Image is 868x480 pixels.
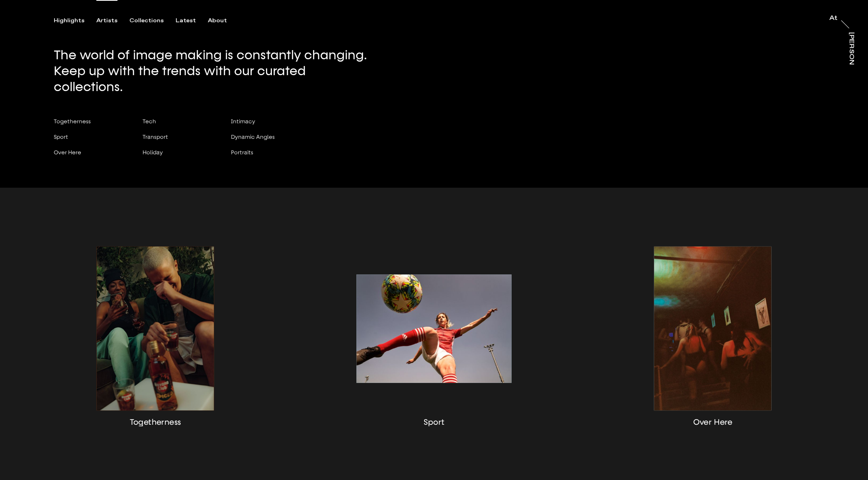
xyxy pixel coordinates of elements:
[96,17,117,24] div: Artists
[829,15,837,23] a: At
[54,134,68,140] span: Sport
[231,149,293,165] button: Portraits
[208,17,239,24] button: About
[143,149,163,155] span: Holiday
[143,118,156,124] span: Tech
[846,32,854,65] a: [PERSON_NAME]
[176,17,208,24] button: Latest
[176,17,196,24] div: Latest
[54,149,81,155] span: Over Here
[848,32,854,93] div: [PERSON_NAME]
[143,149,214,165] button: Holiday
[231,118,255,124] span: Intimacy
[143,134,214,149] button: Transport
[54,17,84,24] div: Highlights
[54,47,377,95] p: The world of image making is constantly changing. Keep up with the trends with our curated collec...
[54,134,125,149] button: Sport
[129,17,164,24] div: Collections
[231,118,293,134] button: Intimacy
[231,134,293,149] button: Dynamic Angles
[54,118,125,134] button: Togetherness
[143,134,168,140] span: Transport
[54,17,96,24] button: Highlights
[208,17,227,24] div: About
[54,118,91,124] span: Togetherness
[231,134,275,140] span: Dynamic Angles
[143,118,214,134] button: Tech
[129,17,176,24] button: Collections
[54,149,125,165] button: Over Here
[231,149,253,155] span: Portraits
[96,17,129,24] button: Artists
